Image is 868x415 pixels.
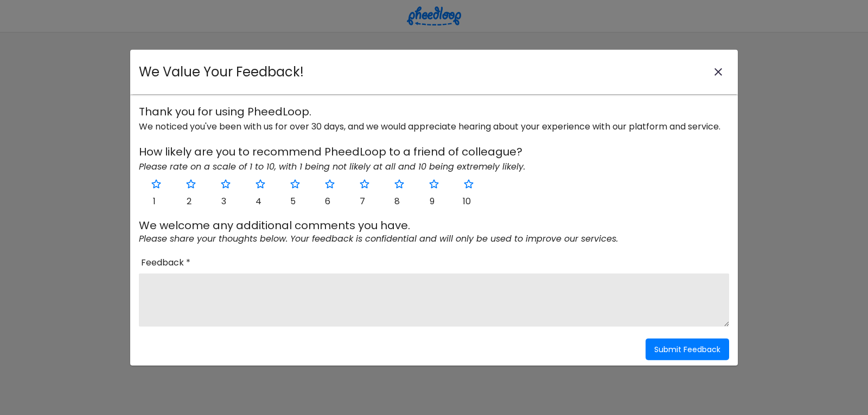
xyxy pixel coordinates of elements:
[221,195,226,208] p: 3
[463,195,471,208] p: 10
[139,103,729,120] h6: Thank you for using PheedLoop.
[141,173,171,195] button: Rate 1 out of 10
[280,173,310,195] button: Rate 5 out of 10
[153,195,156,208] p: 1
[256,195,261,208] p: 4
[315,173,345,195] button: Rate 6 out of 10
[654,345,720,353] span: Submit Feedback
[139,160,729,173] p: Please rate on a scale of 1 to 10, with 1 being not likely at all and 10 being extremely likely.
[707,61,729,83] button: close-modal
[210,173,241,195] button: Rate 3 out of 10
[187,195,192,208] p: 2
[176,173,206,195] button: Rate 2 out of 10
[394,195,400,208] p: 8
[139,64,304,80] h2: We Value Your Feedback!
[139,143,729,160] h6: How likely are you to recommend PheedLoop to a friend of colleague?
[290,195,296,208] p: 5
[349,173,380,195] button: Rate 7 out of 10
[245,173,276,195] button: Rate 4 out of 10
[139,217,729,234] h6: We welcome any additional comments you have.
[384,173,414,195] button: Rate 8 out of 10
[139,120,729,133] p: We noticed you've been with us for over 30 days, and we would appreciate hearing about your exper...
[430,195,435,208] p: 9
[141,256,190,269] span: Feedback *
[139,232,618,245] span: Please share your thoughts below. Your feedback is confidential and will only be used to improve ...
[419,173,449,195] button: Rate 9 out of 10
[646,338,729,360] button: confirm
[360,195,365,208] p: 7
[325,195,330,208] p: 6
[454,173,484,195] button: Rate 10 out of 10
